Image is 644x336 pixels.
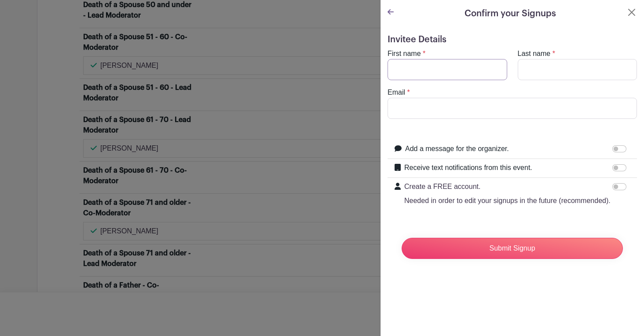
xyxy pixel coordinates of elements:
[404,196,611,206] p: Needed in order to edit your signups in the future (recommended).
[404,162,532,173] label: Receive text notifications from this event.
[388,34,637,45] h5: Invitee Details
[626,7,637,18] button: Close
[465,7,556,20] h5: Confirm your Signups
[404,181,611,192] p: Create a FREE account.
[402,238,623,259] input: Submit Signup
[388,48,421,59] label: First name
[405,144,509,154] label: Add a message for the organizer.
[518,48,551,59] label: Last name
[388,87,405,98] label: Email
